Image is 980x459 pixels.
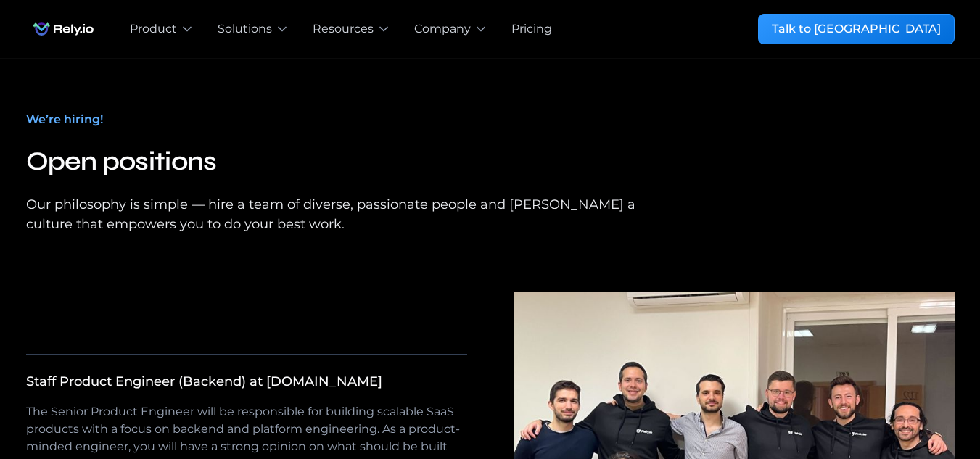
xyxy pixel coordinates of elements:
[26,111,103,128] div: We’re hiring!
[26,15,101,44] a: home
[26,195,664,234] div: Our philosophy is simple — hire a team of diverse, passionate people and [PERSON_NAME] a culture ...
[26,372,382,392] div: Staff Product Engineer (Backend) at [DOMAIN_NAME]
[130,20,177,38] div: Product
[758,14,955,44] a: Talk to [GEOGRAPHIC_DATA]
[26,140,664,183] h2: Open positions
[884,363,960,439] iframe: Chatbot
[772,20,941,38] div: Talk to [GEOGRAPHIC_DATA]
[414,20,471,38] div: Company
[313,20,374,38] div: Resources
[511,20,552,38] a: Pricing
[26,15,101,44] img: Rely.io logo
[218,20,272,38] div: Solutions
